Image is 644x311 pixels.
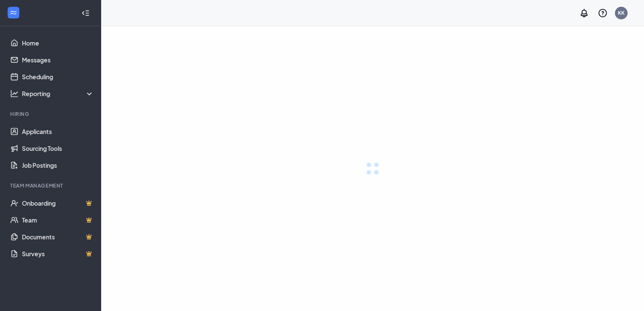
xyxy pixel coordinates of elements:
[22,89,94,98] div: Reporting
[81,9,90,17] svg: Collapse
[10,110,92,118] div: Hiring
[22,140,94,157] a: Sourcing Tools
[22,228,94,245] a: DocumentsCrown
[22,157,94,174] a: Job Postings
[22,35,94,51] a: Home
[22,245,94,262] a: SurveysCrown
[9,8,18,17] svg: WorkstreamLogo
[10,182,92,189] div: Team Management
[10,89,19,98] svg: Analysis
[22,68,94,85] a: Scheduling
[579,8,589,18] svg: Notifications
[22,51,94,68] a: Messages
[22,123,94,140] a: Applicants
[618,9,625,16] div: KK
[22,212,94,228] a: TeamCrown
[22,195,94,212] a: OnboardingCrown
[598,8,608,18] svg: QuestionInfo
